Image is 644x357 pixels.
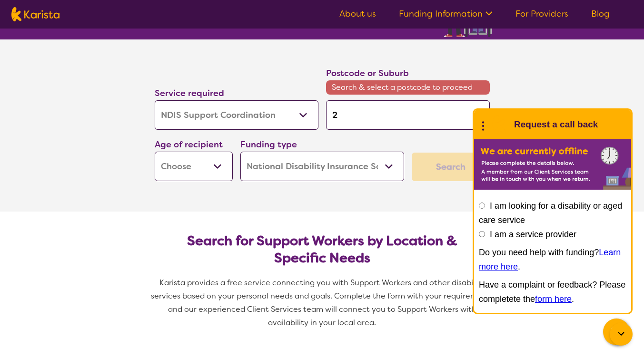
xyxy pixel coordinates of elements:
[479,201,622,225] label: I am looking for a disability or aged care service
[515,8,568,19] a: For Providers
[591,8,610,19] a: Blog
[11,7,59,21] img: Karista logo
[240,139,297,150] label: Funding type
[479,278,626,306] p: Have a complaint or feedback? Please completete the .
[326,100,490,130] input: Type
[514,117,598,132] h1: Request a call back
[326,80,490,95] span: Search & select a postcode to proceed
[339,8,376,19] a: About us
[479,245,626,274] p: Do you need help with funding? .
[151,278,495,328] span: Karista provides a free service connecting you with Support Workers and other disability services...
[326,68,409,79] label: Postcode or Suburb
[399,8,493,19] a: Funding Information
[603,318,630,345] button: Channel Menu
[155,139,223,150] label: Age of recipient
[155,87,224,99] label: Service required
[490,230,576,239] label: I am a service provider
[162,232,482,267] h2: Search for Support Workers by Location & Specific Needs
[474,139,631,190] img: Karista offline chat form to request call back
[535,294,572,304] a: form here
[489,115,508,134] img: Karista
